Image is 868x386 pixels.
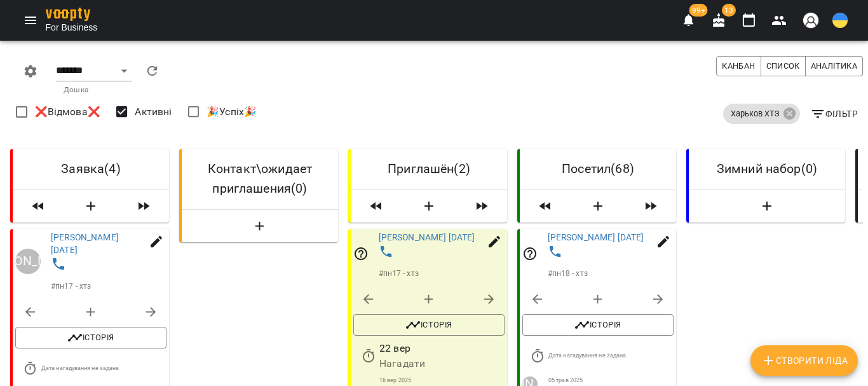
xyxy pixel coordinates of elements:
span: 99+ [689,4,708,17]
button: Пересунути всіх лідів з колонки [123,195,164,217]
button: Аналітика [805,56,863,76]
p: 16 вер 2025 [379,376,505,385]
span: Історія [359,317,499,333]
p: Нагадати [379,356,505,371]
button: Створити Ліда [64,195,118,217]
span: For Business [46,21,98,34]
button: Пересунути всіх лідів з колонки [461,195,502,217]
p: Дошка [64,86,125,94]
img: avatar_s.png [802,11,820,29]
span: Активні [135,104,172,120]
span: Історія [528,317,668,333]
img: UA.svg [832,13,848,28]
p: 05 трав 2025 [548,376,674,385]
p: Дата нагадування не задана [548,352,674,361]
h6: Заявка ( 4 ) [23,159,159,179]
button: Пересунути всіх лідів з колонки [630,195,671,217]
button: Канбан [716,56,761,76]
button: Пересунути всіх лідів з колонки [525,195,566,217]
span: Список [766,59,800,73]
button: Створити Ліда [694,195,840,217]
div: Светлана [15,249,41,274]
button: Menu [15,5,46,36]
img: voopty.png [46,8,90,21]
button: Створити Ліда [571,195,625,217]
h6: Зимний набор ( 0 ) [699,159,835,179]
a: [PERSON_NAME] [DATE] [548,232,644,242]
a: [PERSON_NAME] [DATE] [51,232,119,255]
span: 13 [722,4,736,17]
span: 🎉Успіх🎉 [207,104,257,120]
span: Створити Ліда [761,353,848,368]
span: Аналітика [811,59,857,73]
a: [PERSON_NAME] [15,249,41,274]
span: Історія [21,330,161,345]
button: Історія [522,314,674,336]
p: # пн17 - хтз [51,280,91,292]
p: # пн18 - хтз [548,268,588,279]
span: ❌Відмова❌ [35,104,100,120]
button: Пересунути всіх лідів з колонки [356,195,397,217]
a: [PERSON_NAME] [DATE] [379,232,475,242]
div: Харьков ХТЗ [723,104,801,124]
button: Створити Ліда [402,195,456,217]
button: Історія [353,314,505,336]
button: Список [761,56,806,76]
span: Канбан [722,59,755,73]
button: Пересунути всіх лідів з колонки [18,195,58,217]
h6: Посетил ( 68 ) [530,159,666,179]
span: Харьков ХТЗ [723,108,787,120]
button: Створити Ліда [187,215,333,238]
button: Історія [15,327,166,348]
button: Створити Ліда [750,345,858,376]
svg: Відповідальний співробітник не задан [353,246,369,261]
p: # пн17 - хтз [379,268,419,279]
p: Дата нагадування не задана [41,364,166,373]
h6: Приглашён ( 2 ) [361,159,497,179]
button: Фільтр [805,102,863,125]
h6: Контакт\ожидает приглашения ( 0 ) [192,159,328,199]
p: 22 вер [379,341,505,356]
span: Фільтр [810,106,858,121]
svg: Відповідальний співробітник не задан [522,246,538,261]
